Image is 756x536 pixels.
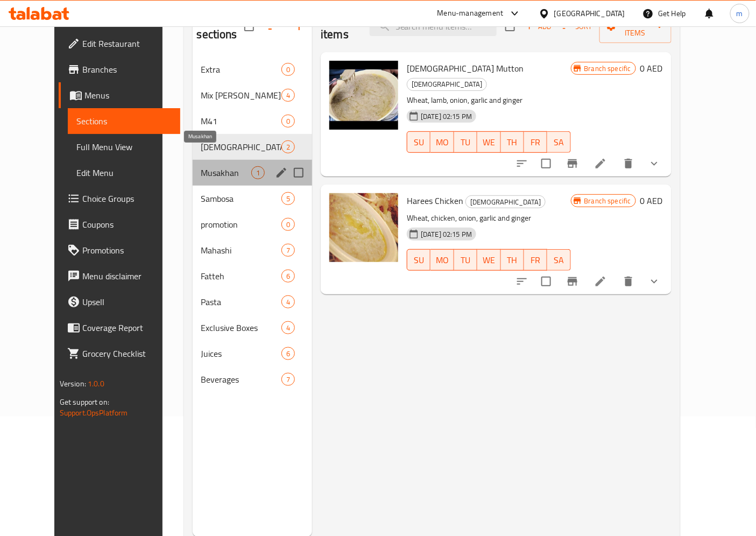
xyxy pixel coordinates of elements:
button: TH [501,131,524,153]
span: Exclusive Boxes [201,321,281,334]
span: FR [528,252,543,268]
div: items [251,166,265,179]
div: Sambosa [201,192,281,205]
div: items [281,115,295,128]
div: items [281,295,295,308]
span: Promotions [82,244,172,257]
span: Branch specific [580,64,635,74]
h6: 0 AED [640,193,663,208]
a: Upsell [59,289,181,315]
div: Fatteh [201,270,281,283]
div: promotion0 [193,211,313,237]
span: Menu disclaimer [82,270,172,283]
span: [DEMOGRAPHIC_DATA] Mutton [407,60,524,76]
span: Get support on: [60,395,109,409]
span: Beverages [201,373,281,386]
span: 7 [282,375,294,385]
a: Edit Menu [68,160,181,186]
span: FR [528,135,543,150]
span: TU [458,135,473,150]
div: Mahashi7 [193,237,313,263]
div: items [281,63,295,76]
span: 1.0.0 [88,377,105,391]
span: Coverage Report [82,321,172,334]
a: Grocery Checklist [59,341,181,366]
span: Mahashi [201,244,281,257]
div: Musakhan1edit [193,160,313,186]
span: Musakhan [201,166,251,179]
span: SU [412,252,426,268]
span: [DEMOGRAPHIC_DATA] [466,196,545,208]
svg: Show Choices [648,275,661,288]
a: Menu disclaimer [59,263,181,289]
div: Exclusive Boxes4 [193,315,313,341]
span: Coupons [82,218,172,231]
span: Choice Groups [82,192,172,205]
a: Full Menu View [68,134,181,160]
span: MO [435,135,449,150]
span: WE [482,252,496,268]
button: Branch-specific-item [560,151,585,177]
img: Harees Mutton [329,61,398,130]
button: WE [477,131,500,153]
span: [DEMOGRAPHIC_DATA] [201,140,281,153]
span: 6 [282,271,294,281]
nav: Menu sections [193,52,313,397]
a: Coupons [59,211,181,237]
span: 0 [282,65,294,75]
a: Support.OpsPlatform [60,406,128,420]
span: [DATE] 02:15 PM [416,111,476,122]
a: Branches [59,57,181,82]
svg: Show Choices [648,157,661,170]
div: [GEOGRAPHIC_DATA] [554,8,625,19]
span: [DATE] 02:15 PM [416,229,476,239]
button: MO [430,131,454,153]
div: Juices6 [193,341,313,366]
span: 6 [282,349,294,359]
span: Upsell [82,295,172,308]
span: [DEMOGRAPHIC_DATA] [407,78,486,90]
div: Fatteh6 [193,263,313,289]
button: show more [641,151,667,177]
p: Wheat, chicken, onion, garlic and ginger [407,211,570,225]
button: TU [454,131,477,153]
img: Harees Chicken [329,193,398,262]
span: 0 [282,116,294,126]
p: Wheat, lamb, onion, garlic and ginger [407,94,570,107]
span: promotion [201,218,281,231]
button: SU [407,131,430,153]
div: Harees [407,78,487,91]
a: Menus [59,82,181,108]
div: Harees [465,195,546,208]
span: Menus [84,89,172,102]
span: 4 [282,323,294,333]
div: Juices [201,347,281,360]
div: items [281,140,295,153]
button: FR [524,131,547,153]
button: delete [616,269,641,294]
div: items [281,192,295,205]
span: Grocery Checklist [82,347,172,360]
div: [DEMOGRAPHIC_DATA]2 [193,134,313,160]
span: TU [458,252,473,268]
button: SA [547,131,570,153]
div: items [281,347,295,360]
div: items [281,373,295,386]
div: items [281,89,295,102]
button: sort-choices [509,269,535,294]
span: 2 [282,142,294,152]
div: Pasta4 [193,289,313,315]
div: Extra [201,63,281,76]
div: Harees [201,140,281,153]
h2: Menu sections [197,10,245,43]
span: Version: [60,377,86,391]
button: MO [430,249,454,271]
button: edit [273,165,289,181]
button: SU [407,249,430,271]
span: 1 [252,168,264,178]
span: TH [505,135,520,150]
